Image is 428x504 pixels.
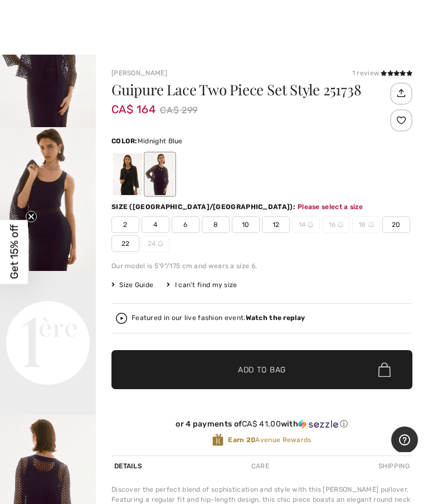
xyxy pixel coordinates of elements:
[158,241,163,246] img: ring-m.svg
[392,84,410,103] img: Share
[292,216,320,233] span: 14
[352,68,412,78] div: 1 review
[242,419,281,429] span: CA$ 41.00
[382,216,410,233] span: 20
[132,314,305,322] div: Featured in our live fashion event.
[378,362,391,377] img: Bag.svg
[160,102,198,119] span: CA$ 299
[142,216,169,233] span: 4
[202,216,230,233] span: 8
[145,153,174,195] div: Midnight Blue
[212,433,223,447] img: Avenue Rewards
[26,211,37,222] button: Close teaser
[111,69,167,77] a: [PERSON_NAME]
[298,419,338,429] img: Sezzle
[322,216,350,233] span: 16
[246,314,305,322] strong: Watch the replay
[338,222,343,227] img: ring-m.svg
[111,202,298,212] div: Size ([GEOGRAPHIC_DATA]/[GEOGRAPHIC_DATA]):
[111,350,412,389] button: Add to Bag
[138,137,183,145] span: Midnight Blue
[352,216,380,233] span: 18
[113,153,142,195] div: Black
[111,235,139,252] span: 22
[262,216,290,233] span: 12
[111,137,138,145] span: Color:
[111,261,412,271] div: Our model is 5'9"/175 cm and wears a size 6.
[8,225,21,279] span: Get 15% off
[116,313,127,324] img: Watch the replay
[391,427,418,452] iframe: Opens a widget where you can find more information
[167,280,237,290] div: I can't find my size
[111,419,412,433] div: or 4 payments ofCA$ 41.00withSezzle Click to learn more about Sezzle
[111,91,155,116] span: CA$ 164
[111,83,387,97] h1: Guipure Lace Two Piece Set Style 251738
[111,216,139,233] span: 2
[368,222,374,227] img: ring-m.svg
[228,435,311,445] span: Avenue Rewards
[376,456,412,476] div: Shipping
[298,202,363,212] div: Please select a size
[111,456,145,476] div: Details
[249,456,272,476] div: Care
[142,235,169,252] span: 24
[308,222,313,227] img: ring-m.svg
[111,419,412,429] div: or 4 payments of with
[238,364,286,376] span: Add to Bag
[232,216,260,233] span: 10
[111,280,153,290] span: Size Guide
[172,216,200,233] span: 6
[228,436,255,444] strong: Earn 20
